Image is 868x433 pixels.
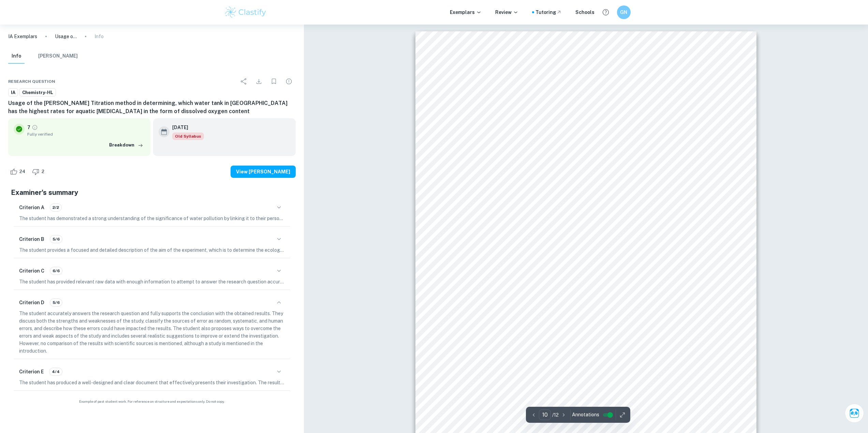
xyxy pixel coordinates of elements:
span: Research question [8,78,55,84]
div: Report issue [282,75,296,88]
span: conditions: [GEOGRAPHIC_DATA] located 1.3 km from the Palace of Science and culture, [GEOGRAPHIC_... [457,260,746,266]
span: . [online] [688,423,705,428]
h6: Usage of the [PERSON_NAME] Titration method in determining, which water tank in [GEOGRAPHIC_DATA]... [8,99,296,115]
span: address the issue of increased car usage in urban areas. Due to the national restrictions concern... [457,368,715,374]
span: 5/6 [50,236,62,242]
span: . According to the data provided in the [618,169,715,175]
span: water reservoir can support due to a lower biological status [457,335,613,341]
a: IA Exemplars [8,33,37,40]
a: Chemistry-HL [19,88,56,97]
h6: Criterion A [19,204,44,211]
span: aim at establishing whether appropriate measures have been in fact applied to reduce the influenc... [457,210,715,216]
span: diagnosis and environmental prospects for the city before 2023 [457,169,616,175]
button: Info [8,49,25,64]
span: base on dissolved oxygen concentrations and their comparisons. [457,393,618,399]
p: The student has provided relevant raw data with enough information to attempt to answer the resea... [19,278,285,285]
span: at: [710,413,715,417]
button: Help and Feedback [600,6,612,18]
a: IA [8,88,18,97]
span: measure of the quality status of water ecosystems. Ecological status is determined by biological [457,185,715,191]
span: water bodies distanced in equal intervals from the city center. However, this study will concern ... [457,244,715,250]
span: Available [690,413,707,417]
span: quality [457,194,474,200]
span: [MEDICAL_DATA] contaminating water due to oil spills [457,119,607,125]
span: transportation on water pollution. [457,219,541,225]
a: Grade fully verified [32,124,38,130]
span: Warsaw environment protection programme for years [DATE]-[DATE] with the perspectives for 2023 [513,423,696,428]
span: To achieve so, the ecological status of five water tanks in [GEOGRAPHIC_DATA] will be analyzed. [... [457,235,795,242]
button: View [PERSON_NAME] [231,166,296,178]
div: Dislike [30,166,48,177]
span: [online] [647,413,662,417]
a: Tutoring [535,9,562,16]
span: Canal 3.1 km away from the Palace, [GEOGRAPHIC_DATA] 4.1 km away, [GEOGRAPHIC_DATA] Tank 6 km awa... [457,268,790,275]
p: Usage of the [PERSON_NAME] Titration method in determining, which water tank in [GEOGRAPHIC_DATA]... [55,33,77,40]
img: Clastify logo [224,5,267,19]
span: . Therefore, this study will analyze the [615,335,715,341]
span: However, in urban regions, carbon dioxide [601,119,715,125]
span: organic material present in a particular water sample, at a fixed temperature over a certain time [457,302,715,308]
span: words, rivers, lakes, and ponds located in cities that hold a variety of ecosystems within themse... [457,136,715,142]
span: 6/6 [50,268,62,274]
button: GN [617,5,631,19]
span: life functions the corresponding body of water can support, thus describing the condition of the [457,319,715,325]
p: 7 [27,124,30,131]
span: Chemistry-HL [20,89,56,96]
p: The student has demonstrated a strong understanding of the significance of water pollution by lin... [19,215,285,222]
span: [MEDICAL_DATA] pandemic, laboratory access was restricted and samples could not undergo an incuba... [457,377,735,383]
span: quality elements. Since four years have passed since the release of the document, this experiment... [457,202,715,208]
div: Starting from the May 2025 session, the Chemistry IA requirements have changed. It's OK to refer ... [172,133,204,140]
p: The student provides a focused and detailed description of the aim of the experiment, which is to... [19,246,285,254]
span: Warsaw City Council (2016). [458,423,512,428]
div: Share [237,75,251,88]
span: One of the methods of determining an ecological status is verifying its biochemical oxygen demand [457,285,715,291]
span: wondering whether those statements are applicable to water tanks in my area. The most recent [457,152,715,158]
button: [PERSON_NAME] [38,49,78,64]
span: amount of dissolved oxygen in water samples from each location to determine whether there is a [457,343,715,350]
span: period [457,310,473,316]
span: (BOD), which is the amount of dissolved oxygen required by aerobic organisms to break down [457,294,715,300]
h5: Examiner's summary [11,187,293,198]
span: What [499,413,509,417]
span: 2 [616,168,618,172]
span: WorldAtlas. [665,413,687,417]
span: 1. [467,77,472,83]
a: Schools [575,9,594,16]
span: Available at: [457,429,480,433]
span: 2 [38,168,48,175]
span: (2017). [482,413,496,417]
span: 3 [473,310,475,313]
h6: GN [620,9,628,16]
h6: Criterion E [19,368,44,375]
h6: [DATE] [172,124,198,131]
span: such as heavy metals, nitrates and phosphates that derive from an increased usage of fertilizers, or [457,110,715,117]
span: significant correlation between the distance from the city center (where traffic congestion and [457,352,715,358]
span: Usage of the [PERSON_NAME] Titration method in determining, which water tank in [GEOGRAPHIC_DATA]... [457,52,790,59]
span: are polluted by transportation vehicles. [457,144,556,150]
span: highest rates for aquatic [MEDICAL_DATA] in the form of dissolved oxygen content [457,61,680,67]
span: 2/2 [50,204,61,211]
span: IA [9,89,18,96]
span: 1 [457,413,458,415]
span: pollution is assumed to peak) and the ecological status of water tanks located in [GEOGRAPHIC_DAT... [457,360,755,366]
span: Annotations [572,411,599,418]
span: Pollutants? [623,413,645,417]
span: aquatic habitat. Generally, the higher the dissolved [MEDICAL_DATA], the less aquatic life a given [457,327,716,333]
span: Having lived in [GEOGRAPHIC_DATA] ([GEOGRAPHIC_DATA]) my whole life, I have been [558,144,798,150]
button: Ask Clai [845,404,864,423]
span: [URL][DOMAIN_NAME] [Accessed [DATE]]. [457,418,538,422]
span: [GEOGRAPHIC_DATA] 7.1 km away. [457,277,552,283]
span: Background Information [477,77,545,83]
h6: Criterion B [19,235,44,243]
span: . In other words, the amount of dissolved oxygen in a given water sample indicates how much [474,310,714,316]
span: Fully verified [27,131,145,137]
span: publication concerning the topic was released in [DATE] by the City Council of Warsaw and it enta... [457,160,720,167]
span: 2 [457,423,458,426]
span: document, a significant part of water tanks was in a weak or critical ecological status, which is a [457,177,715,183]
div: Like [8,166,29,177]
span: period in an environment with a fixed, controlled temperature. As such, the study will predominantly [457,385,714,391]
